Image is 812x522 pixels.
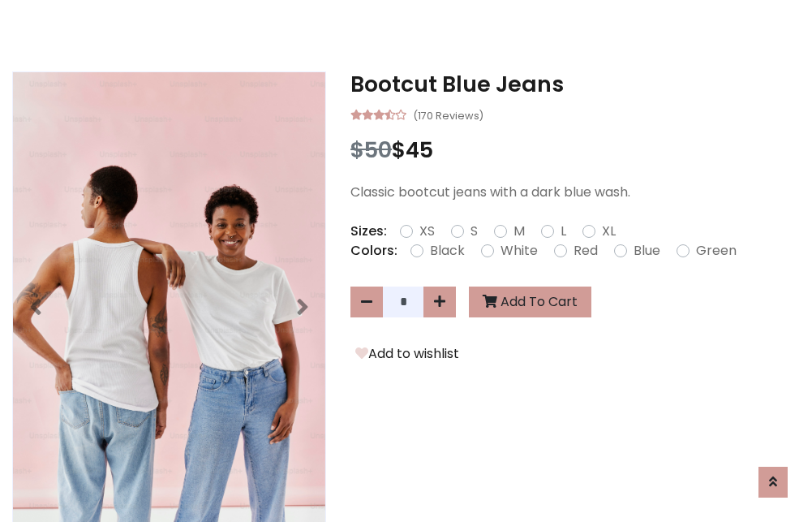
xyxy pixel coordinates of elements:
span: $50 [350,135,392,165]
label: S [470,222,478,241]
label: White [501,241,538,261]
label: Red [574,241,598,261]
label: L [561,222,566,241]
button: Add to wishlist [350,343,464,365]
p: Sizes: [350,222,387,241]
h3: $ [350,137,800,163]
span: 45 [406,135,433,165]
label: Green [696,241,737,261]
small: (170 Reviews) [413,105,483,124]
label: XL [602,222,616,241]
button: Add To Cart [469,287,591,317]
label: M [513,222,525,241]
h3: Bootcut Blue Jeans [350,71,800,97]
label: Blue [634,241,660,261]
p: Colors: [350,241,397,261]
label: XS [419,222,435,241]
label: Black [430,241,465,261]
p: Classic bootcut jeans with a dark blue wash. [350,183,800,202]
